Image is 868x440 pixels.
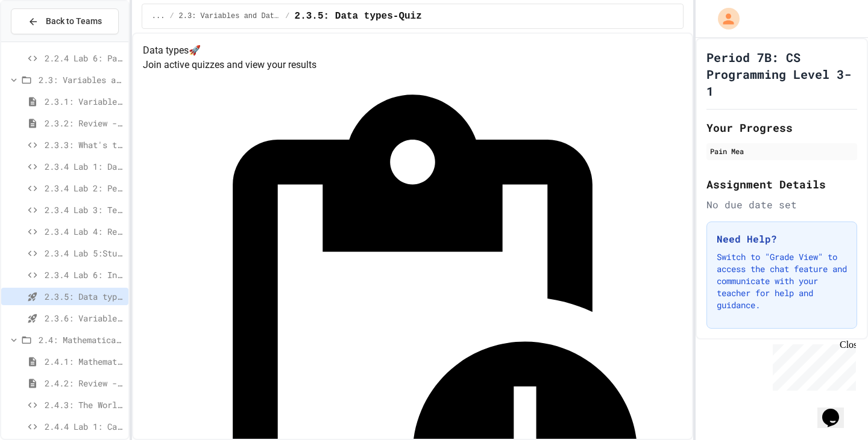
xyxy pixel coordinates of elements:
[45,377,124,389] span: 2.4.2: Review - Mathematical Operators
[143,58,682,72] p: Join active quizzes and view your results
[285,11,289,21] span: /
[817,392,856,428] iframe: chat widget
[295,9,422,23] span: 2.3.5: Data types-Quiz
[45,203,124,216] span: 2.3.4 Lab 3: Temperature Converter
[45,95,124,108] span: 2.3.1: Variables and Data Types
[717,251,847,311] p: Switch to "Grade View" to access the chat feature and communicate with your teacher for help and ...
[717,232,847,246] h3: Need Help?
[169,11,174,21] span: /
[39,73,124,86] span: 2.3: Variables and Data Types
[45,290,124,303] span: 2.3.5: Data types-Quiz
[143,43,682,58] h4: Data types 🚀
[710,146,854,156] div: Pain Mea
[45,52,124,64] span: 2.2.4 Lab 6: Pattern Display Challenge
[152,11,165,21] span: ...
[179,11,281,21] span: 2.3: Variables and Data Types
[45,182,124,194] span: 2.3.4 Lab 2: Pet Name Keeper
[706,119,857,136] h2: Your Progress
[5,5,83,76] div: Chat with us now!Close
[45,225,124,238] span: 2.3.4 Lab 4: Recipe Calculator
[706,197,857,212] div: No due date set
[39,333,124,346] span: 2.4: Mathematical Operators
[45,117,124,129] span: 2.3.2: Review - Variables and Data Types
[45,247,124,259] span: 2.3.4 Lab 5:Student ID Scanner
[768,339,856,391] iframe: chat widget
[45,355,124,368] span: 2.4.1: Mathematical Operators
[45,312,124,324] span: 2.3.6: Variables-Quiz
[45,268,124,281] span: 2.3.4 Lab 6: Inventory Organizer
[45,138,124,151] span: 2.3.3: What's the Type?
[45,160,124,173] span: 2.3.4 Lab 1: Data Mix-Up Fix
[706,49,857,99] h1: Period 7B: CS Programming Level 3-1
[11,8,119,34] button: Back to Teams
[705,5,743,33] div: My Account
[45,398,124,411] span: 2.4.3: The World's Worst [PERSON_NAME] Market
[706,176,857,193] h2: Assignment Details
[45,420,124,433] span: 2.4.4 Lab 1: Calculator Fix
[46,15,102,28] span: Back to Teams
